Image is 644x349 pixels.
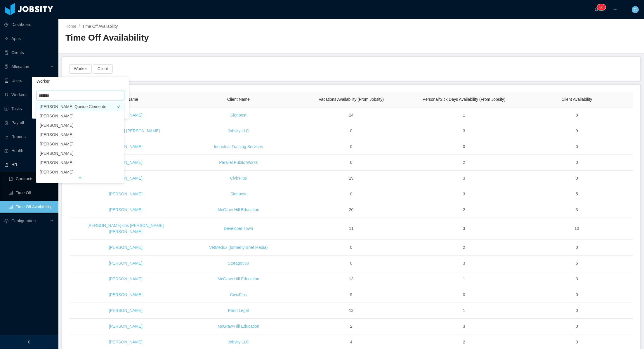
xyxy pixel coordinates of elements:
td: 2 [408,155,520,171]
a: [PERSON_NAME] [109,176,143,180]
i: icon: setting [4,219,8,223]
td: 0 [295,186,407,202]
button: Worker [69,64,92,74]
td: 11 [295,218,407,240]
li: [PERSON_NAME].Queide Clemente [36,102,124,111]
li: [PERSON_NAME] [36,167,124,177]
li: [PERSON_NAME] [36,111,124,121]
a: Storage360 [228,261,249,265]
i: icon: check [117,105,120,108]
button: Client [93,64,113,74]
a: Priori Legal [228,308,249,313]
a: Developer Town [224,226,253,231]
a: [PERSON_NAME] [109,207,143,212]
td: 10 [520,218,633,240]
i: icon: check [117,114,120,118]
td: 3 [408,123,520,139]
i: icon: check [117,142,120,146]
span: C [634,6,637,13]
i: icon: check [117,124,120,127]
a: Parallel Public Works [219,160,258,165]
span: Allocation [11,64,29,69]
a: [PERSON_NAME] [PERSON_NAME] [91,129,160,133]
a: icon: bookContracts [9,173,54,185]
td: 3 [520,202,633,218]
td: 0 [520,240,633,256]
td: 1 [408,271,520,287]
td: 1 [408,107,520,123]
td: 5 [520,186,633,202]
span: Client Name [227,97,250,102]
td: 3 [408,319,520,334]
td: 3 [408,171,520,186]
li: [PERSON_NAME] [36,130,124,139]
td: 2 [408,202,520,218]
p: 8 [599,4,601,10]
td: 13 [295,303,407,319]
i: icon: file-protect [4,121,8,125]
a: [PERSON_NAME] [109,277,143,281]
i: icon: bell [594,7,598,11]
td: 0 [295,256,407,271]
td: 0 [295,123,407,139]
span: Payroll [11,120,24,125]
td: 3 [520,271,633,287]
td: 0 [520,287,633,303]
td: 3 [408,218,520,240]
td: 0 [295,240,407,256]
td: 24 [295,107,407,123]
a: [PERSON_NAME] [109,340,143,344]
i: icon: check [117,170,120,174]
td: 1 [408,303,520,319]
span: Health [11,148,23,153]
td: 0 [520,139,633,155]
span: Client Availability [561,97,592,102]
i: icon: plus [613,7,617,11]
span: / [79,24,80,29]
a: CivicPlus [230,292,247,297]
i: icon: check [117,161,120,164]
a: icon: auditClients [4,47,54,58]
a: VetMedux (formerly Brief Media) [209,245,268,250]
td: 9 [520,123,633,139]
td: 13 [295,271,407,287]
a: icon: profileTasks [4,103,54,114]
a: Jobsity LLC [228,340,249,344]
td: 0 [295,139,407,155]
td: 20 [295,202,407,218]
a: [PERSON_NAME] [109,144,143,149]
a: [PERSON_NAME] [109,192,143,196]
span: HR [11,162,17,167]
a: icon: appstoreApps [4,33,54,44]
td: 5 [520,256,633,271]
td: 0 [520,303,633,319]
a: icon: profileTime Off Availability [9,201,54,213]
div: Worker [32,77,129,86]
li: [PERSON_NAME] [36,139,124,149]
td: 19 [295,171,407,186]
td: 8 [520,107,633,123]
td: 3 [408,256,520,271]
button: arrow-up [36,174,124,183]
a: icon: pie-chartDashboard [4,19,54,30]
td: 2 [295,319,407,334]
td: 0 [408,139,520,155]
span: Time Off Availability [82,24,118,29]
a: Industrial Training Services [214,144,263,149]
a: [PERSON_NAME] [109,245,143,250]
span: Vacations Availability (From Jobsity) [319,97,384,102]
a: icon: profileTime Off [9,187,54,199]
a: Signpost [230,192,246,196]
a: McGraw-Hill Education [218,277,259,281]
li: [PERSON_NAME] [36,149,124,158]
li: [PERSON_NAME] [36,158,124,167]
a: icon: robotUsers [4,75,54,86]
i: icon: solution [4,65,8,69]
a: McGraw-Hill Education [218,207,259,212]
td: 6 [295,155,407,171]
a: Jobsity LLC [228,129,249,133]
a: [PERSON_NAME] [109,324,143,329]
td: 0 [408,287,520,303]
a: [PERSON_NAME] [109,292,143,297]
td: 0 [520,155,633,171]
